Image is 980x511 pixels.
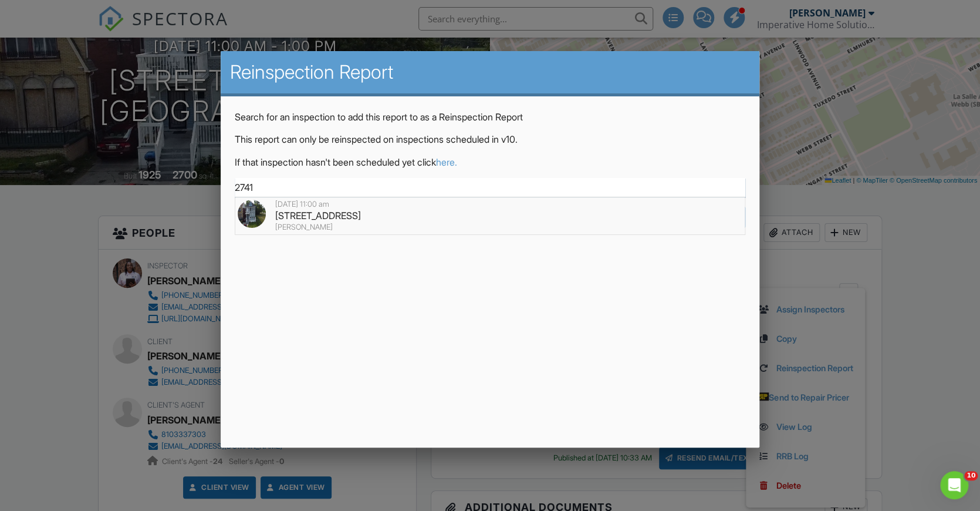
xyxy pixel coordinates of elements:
[235,110,746,123] p: Search for an inspection to add this report to as a Reinspection Report
[238,200,266,228] img: 9206785%2Fcover_photos%2FJNef0TreZuQTIfwFR6pc%2Foriginal.9206785-1754483725558
[230,60,751,84] h2: Reinspection Report
[238,200,743,209] div: [DATE] 11:00 am
[940,471,968,499] iframe: Intercom live chat
[436,156,457,168] a: here.
[964,471,978,480] span: 10
[238,223,743,232] div: [PERSON_NAME]
[235,133,746,146] p: This report can only be reinspected on inspections scheduled in v10.
[235,178,746,197] input: Search for an address, buyer, or agent
[238,209,743,222] div: [STREET_ADDRESS]
[235,156,746,169] p: If that inspection hasn't been scheduled yet click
